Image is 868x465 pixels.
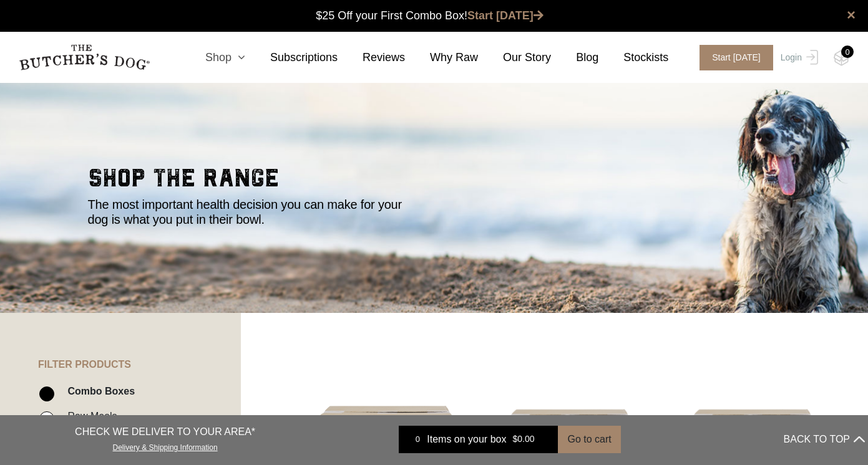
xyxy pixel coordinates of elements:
[338,49,405,66] a: Reviews
[88,166,781,197] h2: shop the range
[113,440,218,452] a: Delivery & Shipping Information
[399,426,558,453] a: 0 Items on your box $0.00
[841,46,854,58] div: 0
[778,45,818,70] a: Login
[512,434,517,444] span: $
[784,424,865,454] button: BACK TO TOP
[245,49,338,66] a: Subscriptions
[700,45,773,70] span: Start [DATE]
[180,49,245,66] a: Shop
[75,424,255,439] p: CHECK WE DELIVER TO YOUR AREA*
[61,408,117,424] label: Raw Meals
[408,433,427,446] div: 0
[847,7,856,22] a: close
[467,9,544,22] a: Start [DATE]
[88,197,419,227] p: The most important health decision you can make for your dog is what you put in their bowl.
[687,45,778,70] a: Start [DATE]
[61,383,135,400] label: Combo Boxes
[834,50,849,66] img: TBD_Cart-Empty.png
[512,434,534,444] bdi: 0.00
[558,426,620,453] button: Go to cart
[551,49,598,66] a: Blog
[478,49,551,66] a: Our Story
[405,49,478,66] a: Why Raw
[598,49,668,66] a: Stockists
[427,432,506,447] span: Items on your box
